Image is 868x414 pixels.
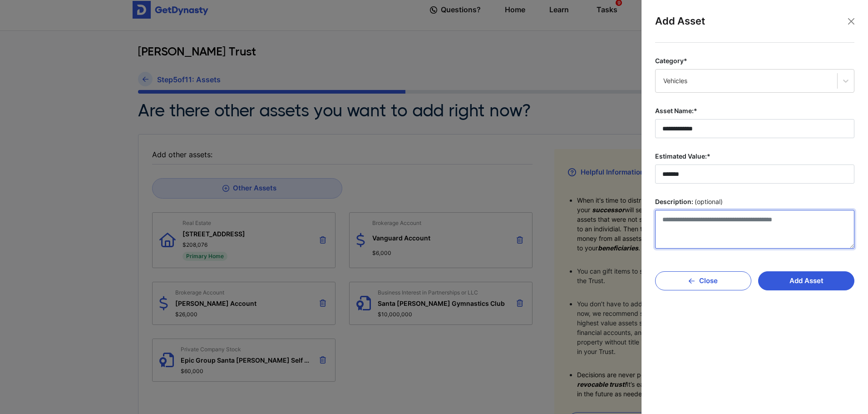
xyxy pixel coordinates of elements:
button: Close [844,15,858,28]
button: Close [655,271,751,290]
label: Estimated Value:* [655,152,854,161]
div: Add Asset [655,14,854,43]
button: Add Asset [758,271,854,290]
span: (optional) [695,197,723,206]
label: Category* [655,56,854,65]
div: Vehicles [663,76,829,85]
label: Description: [655,197,854,206]
label: Asset Name:* [655,106,854,115]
